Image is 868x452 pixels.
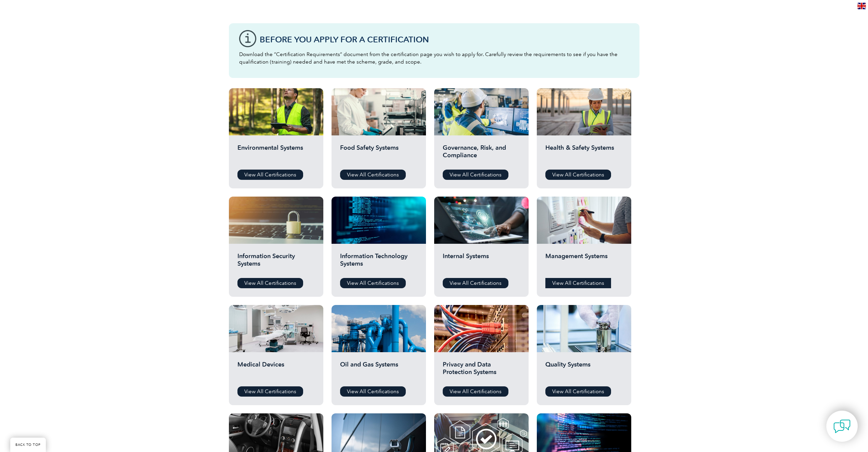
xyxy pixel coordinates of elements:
h3: Before You Apply For a Certification [260,35,629,44]
h2: Environmental Systems [237,144,315,164]
h2: Quality Systems [545,361,623,381]
h2: Governance, Risk, and Compliance [443,144,520,164]
img: contact-chat.png [833,418,851,435]
a: View All Certifications [545,386,611,397]
p: Download the “Certification Requirements” document from the certification page you wish to apply ... [239,51,629,66]
h2: Privacy and Data Protection Systems [443,361,520,381]
a: View All Certifications [545,170,611,180]
h2: Oil and Gas Systems [340,361,417,381]
a: View All Certifications [237,278,303,288]
h2: Health & Safety Systems [545,144,623,164]
a: View All Certifications [443,278,508,288]
a: View All Certifications [545,278,611,288]
a: View All Certifications [237,170,303,180]
h2: Internal Systems [443,252,520,273]
img: en [857,3,866,9]
a: View All Certifications [340,278,406,288]
a: View All Certifications [443,386,508,397]
a: BACK TO TOP [10,438,46,452]
h2: Information Technology Systems [340,252,417,273]
a: View All Certifications [237,386,303,397]
a: View All Certifications [340,170,406,180]
a: View All Certifications [340,386,406,397]
h2: Information Security Systems [237,252,315,273]
h2: Food Safety Systems [340,144,417,164]
h2: Medical Devices [237,361,315,381]
h2: Management Systems [545,252,623,273]
a: View All Certifications [443,170,508,180]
